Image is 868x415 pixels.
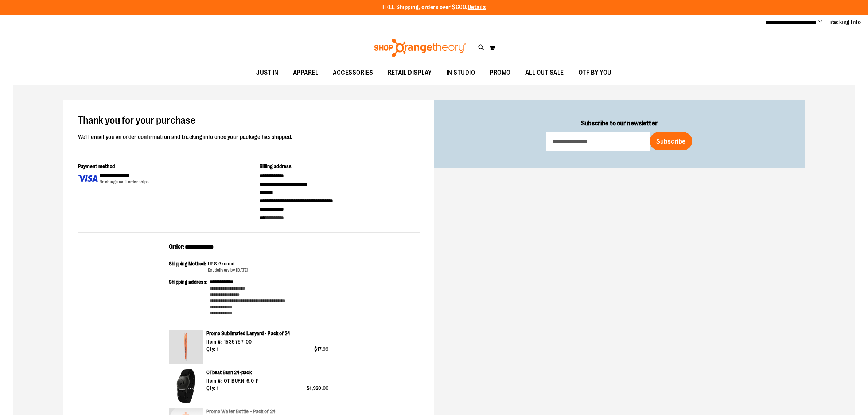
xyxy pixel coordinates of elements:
span: Qty: 1 [206,384,219,392]
img: OTbeat Burn 24-pack [169,369,203,403]
h1: Thank you for your purchase [78,115,420,127]
a: Details [468,4,486,11]
span: Qty: 1 [206,345,219,353]
div: We'll email you an order confirmation and tracking info once your package has shipped. [78,132,420,142]
span: RETAIL DISPLAY [388,65,432,81]
a: Promo Sublimated Lanyard - Pack of 24 [206,330,291,336]
span: OTF BY YOU [579,65,612,81]
div: UPS Ground [208,260,249,267]
a: OTbeat Burn 24-pack [206,369,252,375]
div: Shipping Method: [169,260,208,274]
span: JUST IN [256,65,279,81]
div: Item #: OT-BURN-6.0-P [206,377,329,384]
span: Est delivery by [DATE] [208,268,249,273]
img: Product image for Sublimated Lanyard - Pack of 24 [169,330,203,364]
a: Tracking Info [828,18,861,26]
span: ACCESSORIES [333,65,373,81]
div: Order: [169,243,329,256]
span: $1,920.00 [307,385,328,391]
span: IN STUDIO [447,65,475,81]
span: APPAREL [293,65,319,81]
span: PROMO [490,65,511,81]
span: ALL OUT SALE [525,65,564,81]
div: Item #: 1535757-00 [206,338,329,345]
span: $17.99 [314,346,329,352]
div: No charge until order ships [100,179,149,185]
div: Shipping address: [169,278,209,317]
button: Subscribe [650,132,692,150]
label: Subscribe to our newsletter [546,118,692,132]
img: Shop Orangetheory [373,39,467,57]
img: Payment type icon [78,172,98,185]
div: Billing address [260,163,420,172]
p: FREE Shipping, orders over $600. [382,3,486,12]
div: Payment method [78,163,238,172]
span: Subscribe [656,137,686,146]
button: Account menu [818,19,822,26]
